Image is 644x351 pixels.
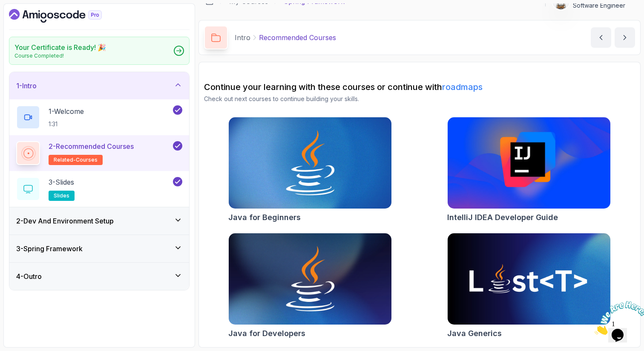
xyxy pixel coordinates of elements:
[573,1,625,10] p: Software Engineer
[54,157,98,163] span: related-courses
[49,106,84,116] p: 1 - Welcome
[229,117,391,209] img: Java for Beginners card
[204,95,635,103] p: Check out next courses to continue building your skills.
[9,9,121,23] a: Dashboard
[49,141,134,151] p: 2 - Recommended Courses
[9,263,189,290] button: 4-Outro
[3,3,56,37] img: Chat attention grabber
[16,81,37,91] h3: 1 - Intro
[447,117,611,223] a: IntelliJ IDEA Developer Guide cardIntelliJ IDEA Developer Guide
[49,120,84,128] p: 1:31
[204,81,635,93] h2: Continue your learning with these courses or continue with
[228,328,305,339] h2: Java for Developers
[615,27,635,48] button: next content
[16,177,182,201] button: 3-Slidesslides
[447,328,502,339] h2: Java Generics
[229,233,391,325] img: Java for Developers card
[16,141,182,165] button: 2-Recommended Coursesrelated-courses
[16,216,114,226] h3: 2 - Dev And Environment Setup
[49,177,74,187] p: 3 - Slides
[16,244,83,254] h3: 3 - Spring Framework
[16,105,182,129] button: 1-Welcome1:31
[14,52,106,59] p: Course Completed!
[228,233,392,339] a: Java for Developers cardJava for Developers
[9,235,189,262] button: 3-Spring Framework
[228,212,301,223] h2: Java for Beginners
[448,117,610,209] img: IntelliJ IDEA Developer Guide card
[3,3,7,11] span: 1
[235,32,250,43] p: Intro
[16,271,42,281] h3: 4 - Outro
[259,32,336,43] p: Recommended Courses
[447,212,558,223] h2: IntelliJ IDEA Developer Guide
[9,37,190,65] a: Your Certificate is Ready! 🎉Course Completed!
[591,27,611,48] button: previous content
[14,42,106,52] h2: Your Certificate is Ready! 🎉
[442,82,483,92] a: roadmaps
[9,72,189,99] button: 1-Intro
[228,117,392,223] a: Java for Beginners cardJava for Beginners
[447,233,611,339] a: Java Generics cardJava Generics
[9,207,189,235] button: 2-Dev And Environment Setup
[54,192,69,199] span: slides
[591,298,644,338] iframe: chat widget
[448,233,610,325] img: Java Generics card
